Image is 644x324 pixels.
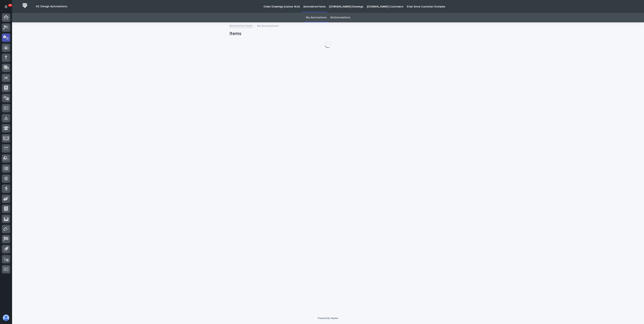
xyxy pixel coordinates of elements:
[330,13,350,22] a: All Automations
[257,23,279,28] p: My Automations
[318,317,338,319] a: Powered By Stacker
[5,5,10,11] div: Notifications30
[229,23,253,28] a: Automated Items
[36,5,67,8] h2: 03. Design Automations
[2,2,10,11] button: Notifications
[229,31,427,37] h1: Items
[2,314,10,322] button: users-avatar
[21,2,29,9] img: Workspace Logo
[306,13,327,22] a: My Automations
[9,4,11,7] p: 30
